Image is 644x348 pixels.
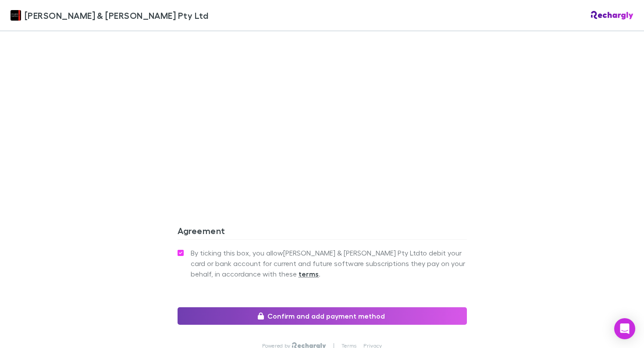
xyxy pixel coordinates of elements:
[178,225,467,239] h3: Agreement
[591,11,633,20] img: Rechargly Logo
[11,10,21,21] img: Douglas & Harrison Pty Ltd's Logo
[614,318,635,339] div: Open Intercom Messenger
[178,307,467,325] button: Confirm and add payment method
[191,248,467,279] span: By ticking this box, you allow [PERSON_NAME] & [PERSON_NAME] Pty Ltd to debit your card or bank a...
[25,9,208,22] span: [PERSON_NAME] & [PERSON_NAME] Pty Ltd
[299,270,319,278] strong: terms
